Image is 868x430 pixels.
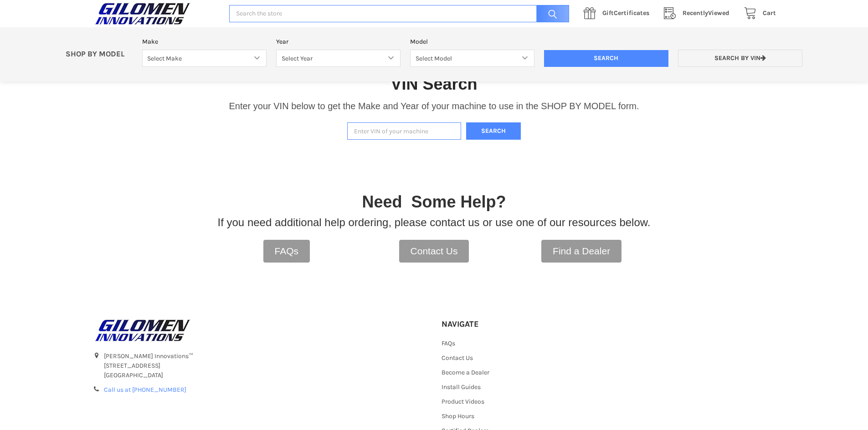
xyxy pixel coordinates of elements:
[683,9,708,17] span: Recently
[466,122,521,140] button: Search
[229,5,569,23] input: Search the store
[544,50,668,67] input: Search
[104,386,186,394] a: Call us at [PHONE_NUMBER]
[61,50,138,59] p: SHOP BY MODEL
[442,339,455,347] a: FAQs
[763,9,776,17] span: Cart
[142,37,267,46] label: Make
[678,50,802,67] a: Search by VIN
[92,2,193,25] img: GILOMEN INNOVATIONS
[683,9,729,17] span: Viewed
[442,412,474,420] a: Shop Hours
[602,9,649,17] span: Certificates
[92,319,427,342] a: GILOMEN INNOVATIONS
[602,9,614,17] span: Gift
[390,74,477,94] h1: VIN Search
[739,8,776,19] a: Cart
[442,369,489,376] a: Become a Dealer
[229,99,639,113] p: Enter your VIN below to get the Make and Year of your machine to use in the SHOP BY MODEL form.
[263,240,310,263] a: FAQs
[442,383,481,391] a: Install Guides
[442,354,473,362] a: Contact Us
[579,8,659,19] a: GiftCertificates
[276,37,401,46] label: Year
[410,37,534,46] label: Model
[104,351,426,380] address: [PERSON_NAME] Innovations™ [STREET_ADDRESS] [GEOGRAPHIC_DATA]
[442,319,543,329] h5: Navigate
[362,190,506,214] p: Need Some Help?
[347,122,461,140] input: Enter VIN of your machine
[399,240,469,263] a: Contact Us
[659,8,739,19] a: RecentlyViewed
[92,2,220,25] a: GILOMEN INNOVATIONS
[92,319,193,342] img: GILOMEN INNOVATIONS
[442,398,484,405] a: Product Videos
[541,240,621,263] a: Find a Dealer
[218,214,651,231] p: If you need additional help ordering, please contact us or use one of our resources below.
[532,5,569,23] input: Search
